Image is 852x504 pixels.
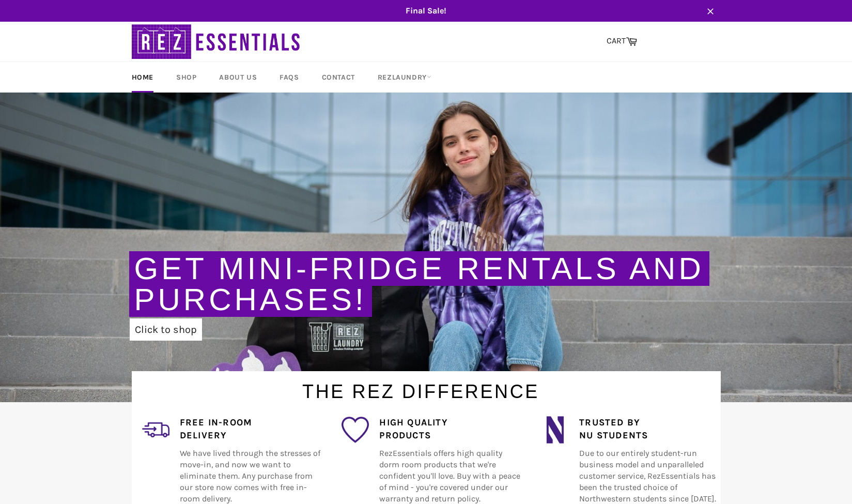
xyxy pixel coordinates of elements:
[209,62,267,93] a: About Us
[180,416,321,442] h4: Free In-Room Delivery
[541,416,569,444] img: northwestern_wildcats_tiny.png
[342,416,369,444] img: favorite_1.png
[601,30,642,52] a: CART
[312,62,365,93] a: Contact
[121,62,164,93] a: Home
[269,62,309,93] a: FAQs
[579,416,720,442] h4: Trusted by NU Students
[367,62,442,93] a: RezLaundry
[166,62,207,93] a: Shop
[121,371,721,405] h1: The Rez Difference
[130,318,202,341] a: Click to shop
[132,22,302,62] img: RezEssentials
[134,251,704,317] a: Get Mini-Fridge Rentals and Purchases!
[379,416,520,442] h4: High Quality Products
[142,416,169,444] img: delivery_2.png
[121,5,731,17] span: Final Sale!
